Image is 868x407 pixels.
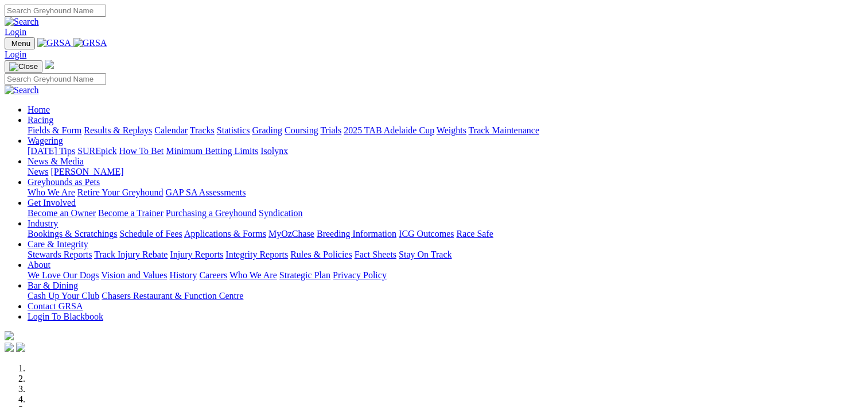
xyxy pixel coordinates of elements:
[28,198,76,208] a: Get Involved
[469,125,539,135] a: Track Maintenance
[28,291,99,301] a: Cash Up Your Club
[399,229,454,239] a: ICG Outcomes
[11,39,30,48] span: Menu
[217,125,250,135] a: Statistics
[84,125,152,135] a: Results & Replays
[190,125,215,135] a: Tracks
[37,38,71,48] img: GRSA
[5,17,39,27] img: Search
[94,249,168,259] a: Track Injury Rebate
[317,229,396,239] a: Breeding Information
[119,146,164,156] a: How To Bet
[28,229,863,239] div: Industry
[28,187,863,198] div: Greyhounds as Pets
[5,37,35,49] button: Toggle navigation
[355,249,396,259] a: Fact Sheets
[101,270,167,280] a: Vision and Values
[28,281,78,290] a: Bar & Dining
[28,312,103,321] a: Login To Blackbook
[290,249,352,259] a: Rules & Policies
[5,27,26,37] a: Login
[28,105,50,114] a: Home
[77,187,164,197] a: Retire Your Greyhound
[5,331,14,340] img: logo-grsa-white.png
[333,270,387,280] a: Privacy Policy
[28,115,53,125] a: Racing
[399,249,451,259] a: Stay On Track
[5,5,106,17] input: Search
[166,187,246,197] a: GAP SA Assessments
[28,270,863,281] div: About
[259,208,302,218] a: Syndication
[268,229,314,239] a: MyOzChase
[9,62,38,71] img: Close
[169,270,197,280] a: History
[184,229,266,239] a: Applications & Forms
[28,229,117,239] a: Bookings & Scratchings
[73,38,107,48] img: GRSA
[456,229,493,239] a: Race Safe
[28,146,75,156] a: [DATE] Tips
[28,146,863,156] div: Wagering
[285,125,318,135] a: Coursing
[28,177,100,187] a: Greyhounds as Pets
[50,167,123,176] a: [PERSON_NAME]
[320,125,341,135] a: Trials
[98,208,164,218] a: Become a Trainer
[28,270,99,280] a: We Love Our Dogs
[45,60,54,69] img: logo-grsa-white.png
[437,125,466,135] a: Weights
[28,156,84,166] a: News & Media
[344,125,434,135] a: 2025 TAB Adelaide Cup
[154,125,188,135] a: Calendar
[28,249,92,259] a: Stewards Reports
[5,73,106,85] input: Search
[229,270,277,280] a: Who We Are
[28,167,48,176] a: News
[5,85,39,95] img: Search
[279,270,330,280] a: Strategic Plan
[28,218,58,228] a: Industry
[28,291,863,301] div: Bar & Dining
[170,249,223,259] a: Injury Reports
[225,249,288,259] a: Integrity Reports
[5,49,26,59] a: Login
[28,301,83,311] a: Contact GRSA
[102,291,243,301] a: Chasers Restaurant & Function Centre
[166,208,256,218] a: Purchasing a Greyhound
[199,270,227,280] a: Careers
[5,60,42,73] button: Toggle navigation
[16,343,25,352] img: twitter.svg
[28,125,81,135] a: Fields & Form
[28,208,863,218] div: Get Involved
[252,125,282,135] a: Grading
[28,167,863,177] div: News & Media
[28,208,96,218] a: Become an Owner
[77,146,116,156] a: SUREpick
[28,125,863,136] div: Racing
[119,229,182,239] a: Schedule of Fees
[5,343,14,352] img: facebook.svg
[260,146,288,156] a: Isolynx
[28,136,63,145] a: Wagering
[28,260,50,270] a: About
[28,249,863,260] div: Care & Integrity
[166,146,258,156] a: Minimum Betting Limits
[28,187,75,197] a: Who We Are
[28,239,88,249] a: Care & Integrity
